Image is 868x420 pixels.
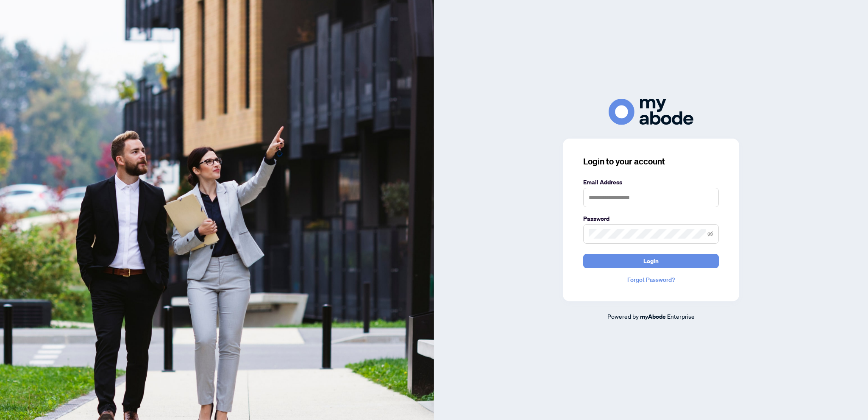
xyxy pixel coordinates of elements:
[583,156,719,167] h3: Login to your account
[640,312,666,321] a: myAbode
[667,312,695,320] span: Enterprise
[707,231,713,237] span: eye-invisible
[609,99,693,125] img: ma-logo
[583,178,719,187] label: Email Address
[607,312,639,320] span: Powered by
[583,275,719,284] a: Forgot Password?
[643,254,659,268] span: Login
[583,214,719,223] label: Password
[583,254,719,268] button: Login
